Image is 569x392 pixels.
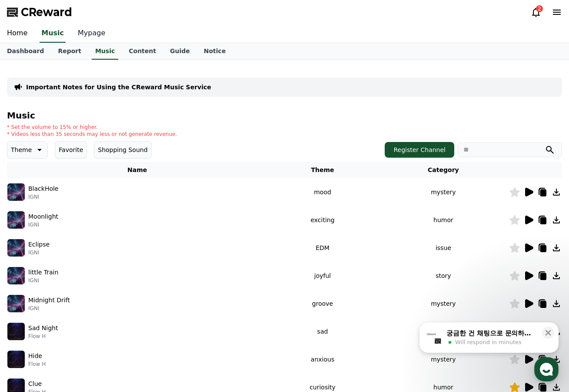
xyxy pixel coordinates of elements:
button: Register Channel [385,142,454,158]
td: humor [378,206,509,234]
p: Sad Night [28,324,58,333]
td: mood [267,178,378,206]
p: Moonlight [28,212,58,221]
img: music [7,211,25,229]
th: Category [378,162,509,178]
img: music [7,323,25,340]
img: music [7,183,25,201]
td: mystery [378,345,509,373]
img: music [7,351,25,368]
p: Midnight Drift [28,296,70,305]
a: CReward [7,5,72,19]
td: story [378,318,509,345]
td: mystery [378,178,509,206]
td: issue [378,234,509,262]
h4: Music [7,111,562,120]
button: Favorite [55,141,87,159]
a: Messages [57,276,112,298]
p: IGNI [28,305,70,312]
p: IGNI [28,249,50,256]
p: IGNI [28,277,58,284]
p: little Train [28,268,58,277]
p: Eclipse [28,240,50,249]
p: * Videos less than 35 seconds may less or not generate revenue. [7,131,177,138]
a: 2 [531,7,541,17]
td: mystery [378,290,509,318]
p: IGNI [28,221,58,228]
p: BlackHole [28,184,58,193]
p: Clue [28,379,42,389]
td: groove [267,290,378,318]
td: EDM [267,234,378,262]
span: Settings [129,289,150,296]
a: Music [92,43,118,60]
button: Shopping Sound [94,141,151,159]
a: Important Notes for Using the CReward Music Service [26,83,211,91]
p: Theme [11,144,32,156]
a: Content [122,43,163,60]
p: Hide [28,351,42,361]
a: Guide [163,43,197,60]
td: story [378,262,509,290]
p: Flow H [28,361,46,368]
a: Report [51,43,88,60]
p: * Set the volume to 15% or higher. [7,124,177,131]
div: 2 [536,5,543,12]
a: Notice [197,43,233,60]
span: Home [22,289,37,296]
td: joyful [267,262,378,290]
p: IGNI [28,193,58,200]
th: Name [7,162,267,178]
a: Home [3,276,57,298]
a: Mypage [71,24,112,43]
img: music [7,267,25,284]
td: exciting [267,206,378,234]
a: Settings [112,276,167,298]
td: sad [267,318,378,345]
td: anxious [267,345,378,373]
a: Music [40,24,66,43]
span: CReward [21,5,72,19]
img: music [7,295,25,312]
p: Flow H [28,333,58,340]
button: Theme [7,141,48,159]
img: music [7,239,25,257]
th: Theme [267,162,378,178]
span: Messages [72,290,98,297]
